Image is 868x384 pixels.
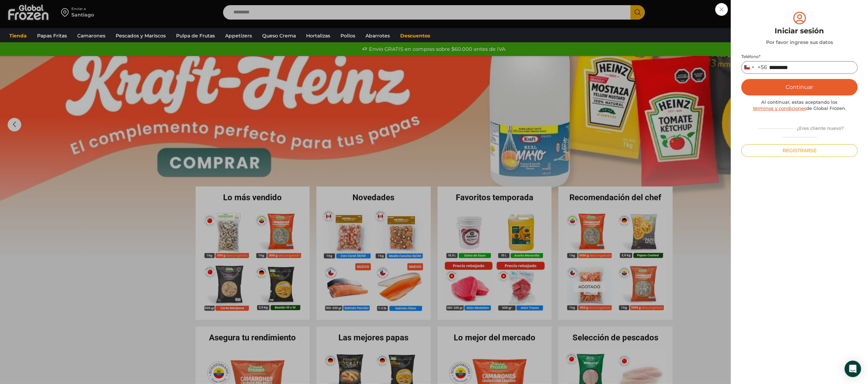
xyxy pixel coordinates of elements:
[362,29,393,42] a: Abarrotes
[845,361,861,377] div: Open Intercom Messenger
[741,144,858,157] button: Registrarse
[74,29,109,42] a: Camarones
[259,29,299,42] a: Queso Crema
[741,39,858,46] div: Por favor ingrese sus datos
[741,123,858,140] div: ¿Eres cliente nuevo?
[741,26,858,36] div: Iniciar sesión
[742,61,767,74] button: Selected country
[303,29,334,42] a: Hortalizas
[792,10,808,26] img: tabler-icon-user-circle.svg
[173,29,218,42] a: Pulpa de Frutas
[34,29,70,42] a: Papas Fritas
[757,64,767,71] div: +56
[222,29,255,42] a: Appetizers
[112,29,169,42] a: Pescados y Mariscos
[753,105,806,111] a: términos y condiciones
[741,79,858,95] button: Continuar
[741,99,858,112] div: Al continuar, estas aceptando los de Global Frozen.
[397,29,433,42] a: Descuentos
[337,29,359,42] a: Pollos
[741,54,858,59] label: Teléfono
[6,29,30,42] a: Tienda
